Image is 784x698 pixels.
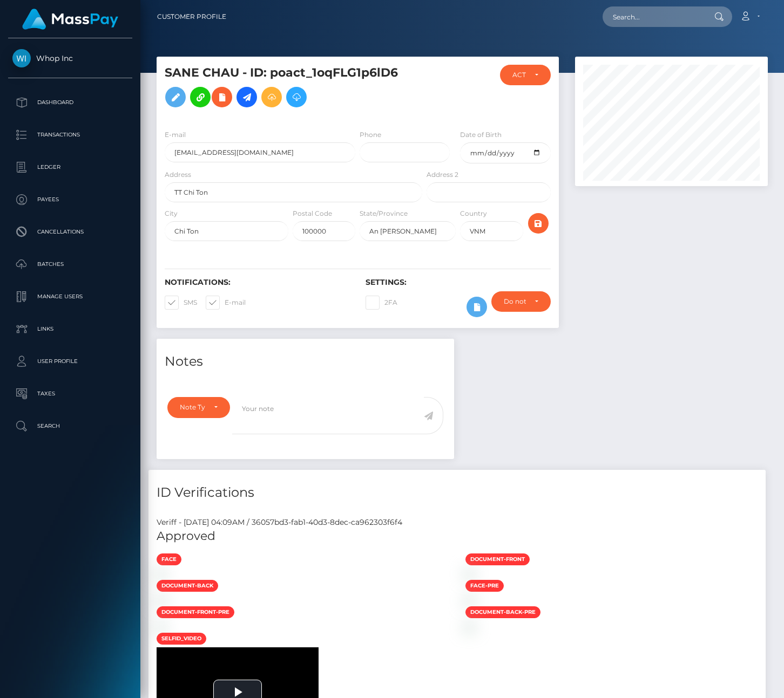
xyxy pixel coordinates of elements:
[603,6,704,27] input: Search...
[500,65,551,85] button: ACTIVE
[157,570,165,578] img: bfa240c0-ea58-4ded-8c14-6e1e34de4875
[12,418,128,434] p: Search
[465,606,540,618] span: document-back-pre
[8,53,132,63] span: Whop Inc
[165,65,416,113] h5: SANE CHAU - ID: poact_1oqFLG1p6lD6
[12,256,128,272] p: Batches
[157,633,206,645] span: selfid_video
[165,130,186,140] label: E-mail
[366,278,550,287] h6: Settings:
[8,186,132,213] a: Payees
[460,209,487,218] label: Country
[165,352,446,371] h4: Notes
[157,622,165,631] img: 9dd5eade-9cbb-46ae-99ef-d8978be0b905
[8,413,132,440] a: Search
[465,596,474,605] img: 1a013d34-a6ea-4931-835c-2bc0bb4bf2e1
[12,289,128,305] p: Manage Users
[12,353,128,369] p: User Profile
[165,296,197,310] label: SMS
[465,622,474,631] img: 14e50b48-f342-4229-824f-dfbc5ab39ec2
[512,71,526,79] div: ACTIVE
[491,291,551,312] button: Do not require
[8,154,132,181] a: Ledger
[22,9,118,30] img: MassPay Logo
[8,218,132,245] a: Cancellations
[236,87,257,107] a: Initiate Payout
[180,403,205,412] div: Note Type
[12,386,128,402] p: Taxes
[165,209,178,218] label: City
[8,316,132,343] a: Links
[12,191,128,208] p: Payees
[12,94,128,111] p: Dashboard
[8,121,132,148] a: Transactions
[360,130,381,140] label: Phone
[167,397,230,418] button: Note Type
[157,528,758,545] h5: Approved
[504,297,526,306] div: Do not require
[157,580,218,592] span: document-back
[460,130,502,140] label: Date of Birth
[165,278,349,287] h6: Notifications:
[465,553,530,565] span: document-front
[8,283,132,310] a: Manage Users
[12,49,31,67] img: Whop Inc
[157,606,234,618] span: document-front-pre
[157,483,758,502] h4: ID Verifications
[12,127,128,143] p: Transactions
[12,159,128,175] p: Ledger
[8,89,132,116] a: Dashboard
[12,224,128,240] p: Cancellations
[206,296,246,310] label: E-mail
[165,170,191,180] label: Address
[366,296,397,310] label: 2FA
[360,209,408,218] label: State/Province
[8,251,132,278] a: Batches
[157,596,165,605] img: c211dac0-8580-4d7d-ac3e-453fa13a9a84
[465,570,474,578] img: bbeb1385-b848-4183-9a85-02ec52ab9f35
[8,348,132,375] a: User Profile
[157,553,181,565] span: face
[293,209,332,218] label: Postal Code
[12,321,128,337] p: Links
[8,380,132,407] a: Taxes
[148,517,766,528] div: Veriff - [DATE] 04:09AM / 36057bd3-fab1-40d3-8dec-ca962303f6f4
[427,170,458,180] label: Address 2
[157,5,226,28] a: Customer Profile
[465,580,504,592] span: face-pre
